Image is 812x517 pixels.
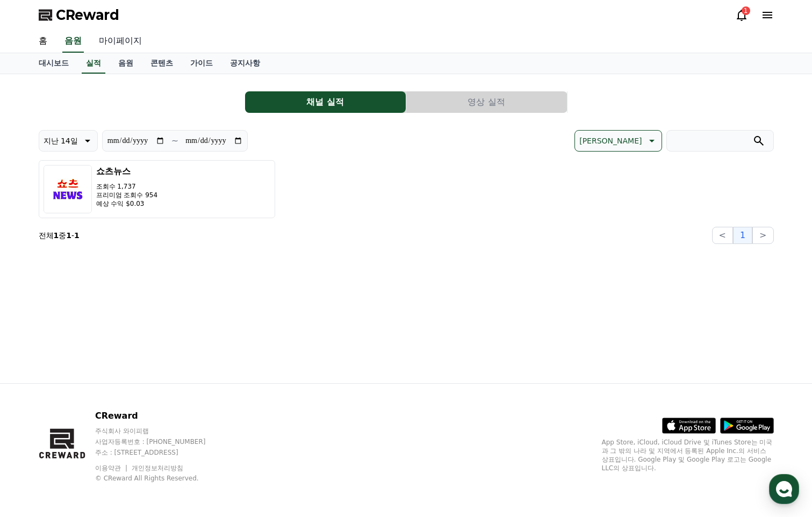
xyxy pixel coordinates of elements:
[733,227,752,244] button: 1
[30,30,56,53] a: 홈
[44,165,92,213] img: 쇼츠뉴스
[96,191,158,199] p: 프리미엄 조회수 954
[44,133,78,148] p: 지난 14일
[95,464,129,472] a: 이용약관
[39,6,119,24] a: CReward
[71,341,139,368] a: 대화
[245,91,406,113] a: 채널 실적
[98,357,111,366] span: 대화
[142,53,182,74] a: 콘텐츠
[74,231,80,240] strong: 1
[712,227,733,244] button: <
[3,341,71,368] a: 홈
[96,199,158,208] p: 예상 수익 $0.03
[95,427,226,435] p: 주식회사 와이피랩
[95,437,226,446] p: 사업자등록번호 : [PHONE_NUMBER]
[735,9,748,21] a: 1
[166,357,179,365] span: 설정
[39,130,98,152] button: 지난 14일
[110,53,142,74] a: 음원
[90,30,150,53] a: 마이페이지
[39,230,80,241] p: 전체 중 -
[752,227,773,244] button: >
[56,6,119,24] span: CReward
[82,53,105,74] a: 실적
[62,30,84,53] a: 음원
[39,160,275,218] button: 쇼츠뉴스 조회수 1,737 프리미엄 조회수 954 예상 수익 $0.03
[95,410,226,422] p: CReward
[30,53,77,74] a: 대시보드
[95,448,226,457] p: 주소 : [STREET_ADDRESS]
[245,91,406,113] button: 채널 실적
[574,130,662,152] button: [PERSON_NAME]
[96,165,158,178] h3: 쇼츠뉴스
[96,182,158,191] p: 조회수 1,737
[66,231,71,240] strong: 1
[406,91,567,113] a: 영상 실적
[182,53,221,74] a: 가이드
[95,474,226,483] p: © CReward All Rights Reserved.
[34,357,40,365] span: 홈
[579,133,642,148] p: [PERSON_NAME]
[132,464,183,472] a: 개인정보처리방침
[406,91,567,113] button: 영상 실적
[602,438,774,472] p: App Store, iCloud, iCloud Drive 및 iTunes Store는 미국과 그 밖의 나라 및 지역에서 등록된 Apple Inc.의 서비스 상표입니다. Goo...
[54,231,59,240] strong: 1
[139,341,206,368] a: 설정
[742,6,750,15] div: 1
[221,53,269,74] a: 공지사항
[171,134,178,147] p: ~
